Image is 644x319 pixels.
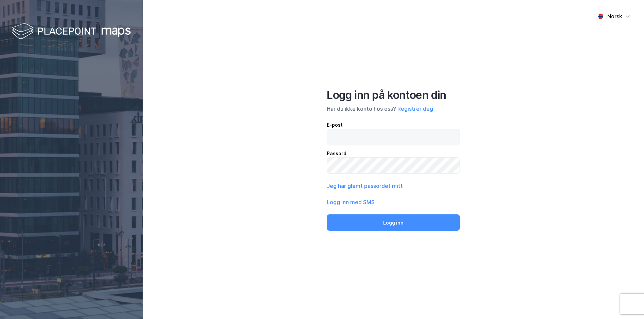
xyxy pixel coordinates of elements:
[327,149,460,158] div: Passord
[610,286,644,319] iframe: Chat Widget
[327,105,460,113] div: Har du ikke konto hos oss?
[327,198,375,206] button: Logg inn med SMS
[397,105,433,113] button: Registrer deg
[607,12,622,20] div: Norsk
[12,22,131,42] img: logo-white.f07954bde2210d2a523dddb988cd2aa7.svg
[327,88,460,102] div: Logg inn på kontoen din
[327,214,460,231] button: Logg inn
[610,286,644,319] div: Kontrollprogram for chat
[327,182,403,190] button: Jeg har glemt passordet mitt
[327,121,460,129] div: E-post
